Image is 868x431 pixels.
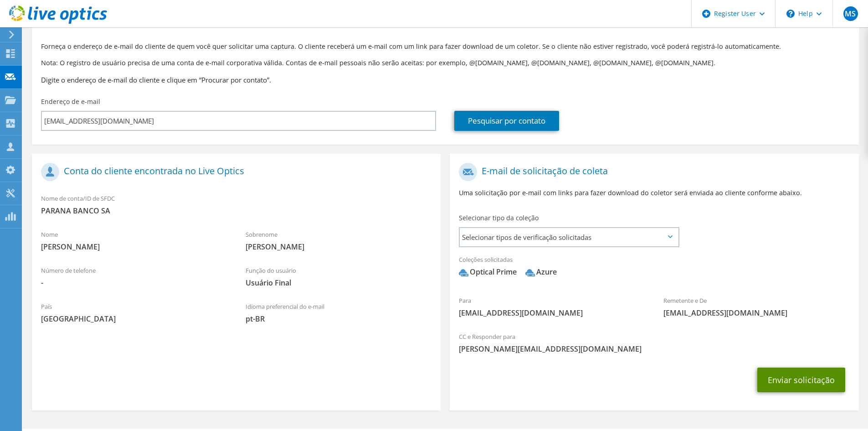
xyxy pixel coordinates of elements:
[459,213,539,223] label: Selecionar tipo da coleção
[41,242,227,252] span: [PERSON_NAME]
[459,308,645,318] span: [EMAIL_ADDRESS][DOMAIN_NAME]
[236,261,441,292] div: Função do usuário
[663,308,850,318] span: [EMAIL_ADDRESS][DOMAIN_NAME]
[41,58,850,68] p: Nota: O registro de usuário precisa de uma conta de e-mail corporativa válida. Contas de e-mail p...
[525,267,557,277] div: Azure
[236,297,441,328] div: Idioma preferencial do e-mail
[459,163,845,181] h1: E-mail de solicitação de coleta
[41,163,427,181] h1: Conta do cliente encontrada no Live Optics
[32,297,236,328] div: País
[459,344,849,354] span: [PERSON_NAME][EMAIL_ADDRESS][DOMAIN_NAME]
[246,278,432,288] span: Usuário Final
[41,314,227,324] span: [GEOGRAPHIC_DATA]
[41,278,227,288] span: -
[450,291,654,322] div: Para
[41,42,850,52] p: Forneça o endereço de e-mail do cliente de quem você quer solicitar uma captura. O cliente recebe...
[450,250,858,286] div: Coleções solicitadas
[450,327,858,358] div: CC e Responder para
[246,242,432,252] span: [PERSON_NAME]
[32,225,236,256] div: Nome
[41,206,431,216] span: PARANA BANCO SA
[460,228,678,246] span: Selecionar tipos de verificação solicitadas
[654,291,859,322] div: Remetente e De
[757,368,845,392] button: Enviar solicitação
[843,6,858,21] span: MS
[32,189,441,220] div: Nome de conta/ID de SFDC
[41,75,850,85] h3: Digite o endereço de e-mail do cliente e clique em “Procurar por contato”.
[786,10,795,18] svg: \n
[236,225,441,256] div: Sobrenome
[459,267,517,277] div: Optical Prime
[41,97,100,106] label: Endereço de e-mail
[246,314,432,324] span: pt-BR
[459,188,849,198] p: Uma solicitação por e-mail com links para fazer download do coletor será enviada ao cliente confo...
[32,261,236,292] div: Número de telefone
[454,111,559,131] a: Pesquisar por contato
